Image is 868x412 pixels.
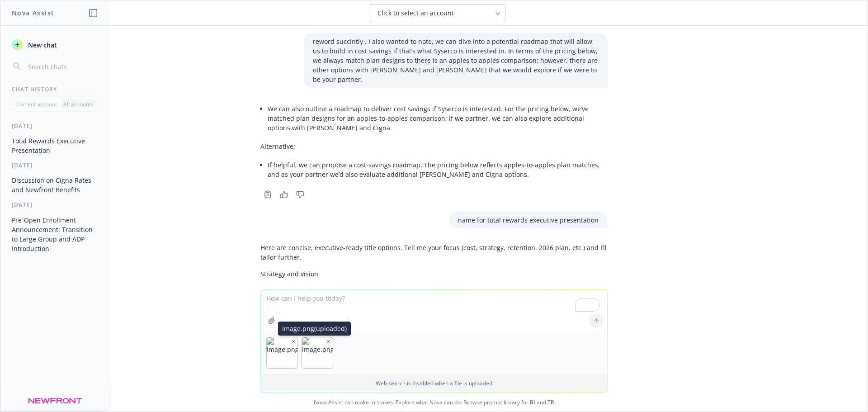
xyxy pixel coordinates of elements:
div: [DATE] [1,122,109,130]
span: Nova Assist can make mistakes. Explore what Nova can do: Browse prompt library for and [4,393,864,412]
li: Total Rewards Strategy: Aligning People and Business Outcomes [268,286,608,299]
p: reword succintly . I also wanted to note, we can dive into a potential roadmap that will allow us... [313,37,599,84]
button: Click to select an account [370,4,505,22]
div: [DATE] [1,161,109,169]
p: All accounts [63,100,94,108]
textarea: To enrich screen reader interactions, please activate Accessibility in Grammarly extension settings [261,290,607,331]
p: Here are concise, executive-ready title options. Tell me your focus (cost, strategy, retention, 2... [260,243,608,262]
li: We can also outline a roadmap to deliver cost savings if Syserco is interested. For the pricing b... [268,102,608,134]
a: TR [547,398,554,406]
span: New chat [26,40,57,50]
button: New chat [8,37,102,53]
h1: Nova Assist [12,8,54,18]
button: Thumbs down [293,188,307,201]
button: Discussion on Cigna Rates and Newfront Benefits [8,173,102,197]
img: image.png [302,337,333,368]
div: Chat History [1,85,109,93]
p: Strategy and vision [260,269,608,279]
p: Current account [16,100,57,108]
p: name for total rewards executive presentation [458,215,599,225]
div: [DATE] [1,201,109,208]
p: Alternative: [260,142,608,151]
img: image.png [267,337,297,368]
svg: Copy to clipboard [264,190,272,199]
button: Pre-Open Enrollment Announcement: Transition to Large Group and ADP Introduction [8,213,102,256]
a: BI [530,398,535,406]
p: Web search is disabled when a file is uploaded [266,379,602,387]
button: Total Rewards Executive Presentation [8,133,102,158]
li: If helpful, we can propose a cost-savings roadmap. The pricing below reflects apples-to-apples pl... [268,158,608,181]
span: Click to select an account [377,9,454,18]
input: Search chats [26,60,98,73]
